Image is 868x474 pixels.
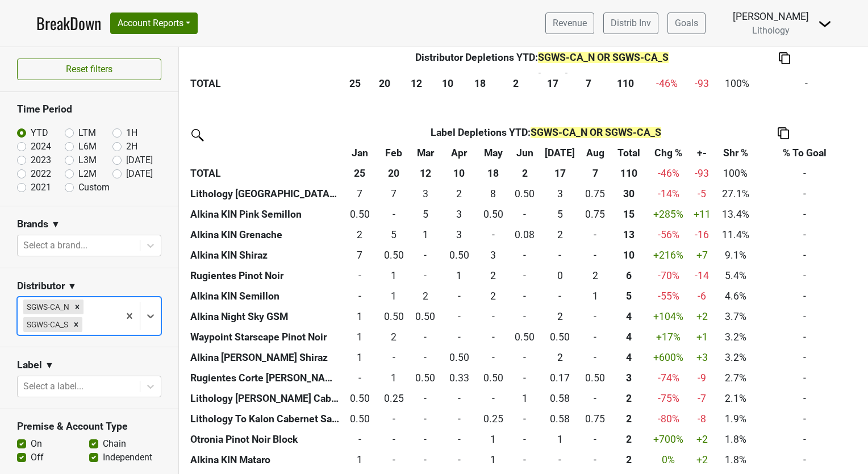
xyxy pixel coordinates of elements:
[480,186,506,201] div: 8
[412,186,439,201] div: 3
[369,47,715,68] th: Distributor Depletions YTD :
[344,330,375,344] div: 1
[344,207,375,222] div: 0.50
[187,347,342,368] th: Alkina [PERSON_NAME] Shiraz
[582,309,608,324] div: -
[381,309,407,324] div: 0.50
[23,300,71,314] div: SGWS-CA_N
[78,153,97,167] label: L3M
[647,265,690,286] td: -70 %
[477,163,509,184] th: 18
[31,153,51,167] label: 2023
[611,306,647,327] th: 4.083
[342,224,378,245] td: 1.5
[757,286,853,306] td: -
[410,143,441,163] th: Mar: activate to sort column ascending
[78,167,97,181] label: L2M
[187,125,206,143] img: filter
[342,245,378,265] td: 6.5
[692,186,711,201] div: -5
[512,186,538,201] div: 0.50
[381,207,407,222] div: -
[444,227,475,242] div: 3
[378,143,410,163] th: Feb: activate to sort column ascending
[692,309,711,324] div: +2
[509,184,541,204] td: 0.5
[126,126,137,140] label: 1H
[381,227,407,242] div: 5
[692,227,711,242] div: -16
[606,68,646,88] th: Total: activate to sort column ascending
[410,163,441,184] th: 12
[611,327,647,347] th: 3.500
[378,163,410,184] th: 20
[614,309,644,324] div: 4
[410,327,441,347] td: 0
[341,73,369,94] th: 25
[582,186,608,201] div: 0.75
[31,140,51,153] label: 2024
[692,330,711,344] div: +1
[187,245,342,265] th: Alkina KIN Shiraz
[579,224,611,245] td: 0
[544,227,577,242] div: 2
[341,68,369,88] th: Jan: activate to sort column ascending
[498,68,533,88] th: Jun: activate to sort column ascending
[611,286,647,306] th: 5.083
[611,163,647,184] th: 110
[444,248,475,263] div: 0.50
[441,286,477,306] td: 0
[714,163,757,184] td: 100%
[572,68,606,88] th: Aug: activate to sort column ascending
[480,268,506,283] div: 2
[400,68,433,88] th: Mar: activate to sort column ascending
[692,207,711,222] div: +11
[544,248,577,263] div: -
[344,350,375,365] div: 1
[757,306,853,327] td: -
[342,265,378,286] td: 0
[611,184,647,204] th: 29.917
[757,184,853,204] td: -
[757,327,853,347] td: -
[541,306,579,327] td: 2
[714,286,757,306] td: 4.6%
[31,181,51,194] label: 2021
[647,143,690,163] th: Chg %: activate to sort column ascending
[441,306,477,327] td: 0
[70,317,82,332] div: Remove SGWS-CA_S
[647,245,690,265] td: +216 %
[477,306,509,327] td: 0
[714,347,757,368] td: 3.2%
[378,224,410,245] td: 5
[378,204,410,224] td: 0
[509,306,541,327] td: 0
[410,184,441,204] td: 3
[342,327,378,347] td: 1
[614,330,644,344] div: 4
[582,227,608,242] div: -
[757,265,853,286] td: -
[17,103,161,115] h3: Time Period
[579,265,611,286] td: 2
[579,327,611,347] td: 0
[381,289,407,303] div: 1
[541,347,579,368] td: 2
[17,280,65,292] h3: Distributor
[433,73,462,94] th: 10
[757,204,853,224] td: -
[444,186,475,201] div: 2
[579,184,611,204] td: 0.75
[715,73,759,94] td: 100%
[757,245,853,265] td: -
[477,265,509,286] td: 2
[512,207,538,222] div: -
[579,286,611,306] td: 1
[477,184,509,204] td: 8
[31,437,42,451] label: On
[187,224,342,245] th: Alkina KIN Grenache
[344,289,375,303] div: -
[538,52,669,63] span: SGWS-CA_N OR SGWS-CA_S
[477,224,509,245] td: 0
[757,224,853,245] td: -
